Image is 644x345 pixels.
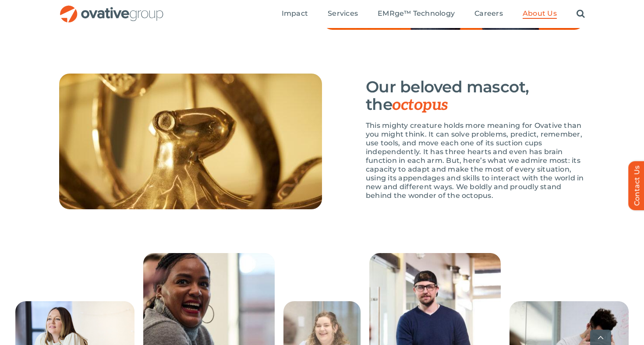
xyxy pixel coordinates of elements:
img: About_Us_-_Octopus[1] [59,74,322,209]
span: EMRge™ Technology [378,9,455,18]
span: Services [328,9,358,18]
a: Search [577,9,585,19]
h3: Our beloved mascot, the [366,78,585,114]
span: Careers [474,9,503,18]
a: Careers [474,9,503,19]
a: OG_Full_horizontal_RGB [59,4,164,13]
a: Impact [282,9,308,19]
span: Impact [282,9,308,18]
span: About Us [523,9,557,18]
p: This mighty creature holds more meaning for Ovative than you might think. It can solve problems, ... [366,121,585,200]
span: octopus [392,95,448,115]
a: Services [328,9,358,19]
a: About Us [523,9,557,19]
a: EMRge™ Technology [378,9,455,19]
